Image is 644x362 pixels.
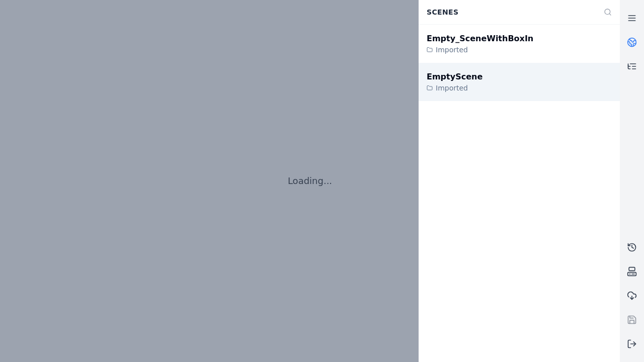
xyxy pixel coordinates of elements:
[427,45,533,55] div: Imported
[427,71,482,83] div: EmptyScene
[427,33,533,45] div: Empty_SceneWithBoxIn
[427,83,482,93] div: Imported
[288,174,332,188] p: Loading...
[421,3,598,22] div: Scenes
